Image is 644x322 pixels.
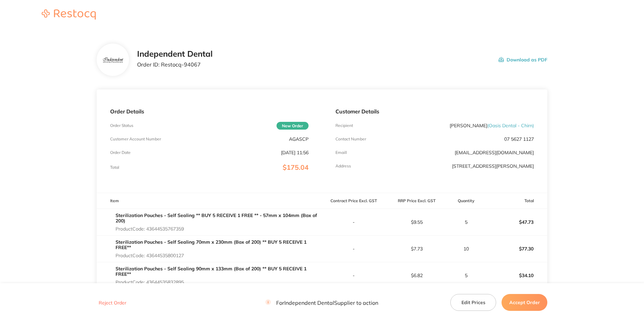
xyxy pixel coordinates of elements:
[265,299,378,306] p: For Independent Dental Supplier to action
[116,279,322,285] p: Product Code: 43644535832895
[116,226,322,232] p: Product Code: 43644535767359
[485,267,547,284] p: $34.10
[116,212,317,224] a: Sterilization Pouches - Self Sealing ** BUY 5 RECEIVE 1 FREE ** - 57mm x 104mm (Box of 200)
[484,193,547,209] th: Total
[116,253,322,258] p: Product Code: 43644535800127
[322,246,385,251] p: -
[385,246,448,251] p: $7.73
[450,123,534,128] p: [PERSON_NAME]
[504,136,534,142] p: 07 5627 1127
[116,239,307,250] a: Sterilization Pouches - Self Sealing 70mm x 230mm (Box of 200) ** BUY 5 RECEIVE 1 FREE**
[283,163,309,171] span: $175.04
[277,122,309,130] span: New Order
[385,273,448,278] p: $6.82
[450,294,496,311] button: Edit Prices
[455,150,534,156] a: [EMAIL_ADDRESS][DOMAIN_NAME]
[110,150,131,155] p: Order Date
[35,9,102,20] img: Restocq logo
[449,273,484,278] p: 5
[322,273,385,278] p: -
[322,219,385,225] p: -
[35,9,102,21] a: Restocq logo
[335,150,347,155] p: Emaill
[97,300,128,306] button: Reject Order
[498,49,547,70] button: Download as PDF
[385,219,448,225] p: $9.55
[449,246,484,251] p: 10
[281,150,309,155] p: [DATE] 11:56
[335,137,366,141] p: Contact Number
[97,193,322,209] th: Item
[110,108,309,114] p: Order Details
[335,108,534,114] p: Customer Details
[102,57,124,63] img: bzV5Y2k1dA
[485,214,547,230] p: $47.73
[385,193,448,209] th: RRP Price Excl. GST
[449,219,484,225] p: 5
[448,193,484,209] th: Quantity
[487,123,534,129] span: ( Oasis Dental - Chirn )
[110,165,119,170] p: Total
[335,123,353,128] p: Recipient
[289,136,309,142] p: AGASCP
[335,164,351,168] p: Address
[452,163,534,169] p: [STREET_ADDRESS][PERSON_NAME]
[110,123,133,128] p: Order Status
[116,266,307,277] a: Sterilization Pouches - Self Sealing 90mm x 133mm (Box of 200) ** BUY 5 RECEIVE 1 FREE**
[502,294,547,311] button: Accept Order
[137,49,213,59] h2: Independent Dental
[137,61,213,68] p: Order ID: Restocq- 94067
[322,193,385,209] th: Contract Price Excl. GST
[110,137,161,141] p: Customer Account Number
[485,241,547,257] p: $77.30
